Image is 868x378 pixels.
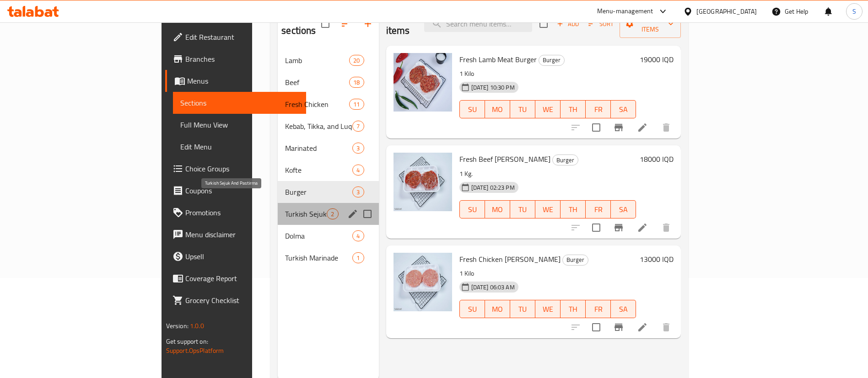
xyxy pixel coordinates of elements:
button: delete [655,316,677,338]
span: [DATE] 02:23 PM [468,183,518,192]
span: SA [615,303,632,316]
span: Burger [539,55,564,65]
a: Upsell [165,245,307,267]
span: Add item [553,17,582,31]
button: delete [655,117,677,138]
a: Branches [165,48,307,70]
a: Edit menu item [637,222,648,233]
button: WE [535,100,561,118]
div: Burger3 [278,181,378,203]
span: Edit Restaurant [185,32,299,43]
span: Choice Groups [185,163,299,174]
div: Marinated3 [278,137,378,159]
span: 1.0.0 [190,320,204,332]
span: Menus [187,75,299,86]
span: Sort items [582,17,620,31]
button: Add [553,17,582,31]
a: Edit Restaurant [165,26,307,48]
span: SU [464,303,481,316]
span: TU [514,103,532,116]
a: Grocery Checklist [165,289,307,311]
button: TU [510,100,535,118]
span: 4 [353,166,363,175]
button: edit [346,207,360,221]
span: Manage items [627,12,674,35]
a: Edit menu item [637,322,648,333]
span: S [852,6,856,16]
a: Menu disclaimer [165,224,307,245]
span: Select all sections [316,14,335,33]
button: Sort [586,17,616,31]
span: Burger [285,186,352,197]
button: delete [655,217,677,239]
span: Promotions [185,207,299,218]
span: Coverage Report [185,273,299,284]
div: Kofte [285,165,352,176]
span: Beef [285,77,349,88]
span: Select to update [587,218,606,237]
div: Turkish Marinade1 [278,247,378,269]
button: TH [561,100,586,118]
span: FR [589,103,607,116]
span: MO [489,103,507,116]
span: [DATE] 10:30 PM [468,83,518,92]
a: Promotions [165,202,307,224]
div: Marinated [285,143,352,154]
button: Manage items [620,10,681,38]
button: MO [485,100,510,118]
button: FR [586,100,611,118]
a: Sections [173,92,307,114]
button: MO [485,300,510,318]
button: Branch-specific-item [608,316,630,338]
button: SU [459,200,485,218]
h6: 13000 IQD [640,253,674,266]
div: items [352,230,364,241]
div: items [352,186,364,197]
div: Fresh Chicken [285,99,349,110]
button: SA [611,300,636,318]
span: Select section [534,14,553,33]
button: SA [611,200,636,218]
span: Fresh Chicken [PERSON_NAME] [459,252,561,266]
button: FR [586,200,611,218]
nav: Menu sections [278,46,378,272]
span: Full Menu View [180,119,299,130]
button: WE [535,300,561,318]
h2: Menu items [386,10,414,37]
span: Version: [166,320,189,332]
button: WE [535,200,561,218]
div: Burger [562,255,588,266]
button: SU [459,100,485,118]
button: Branch-specific-item [608,117,630,138]
span: SA [615,203,632,216]
span: 3 [353,188,363,197]
a: Edit Menu [173,136,307,158]
div: items [352,252,364,263]
span: Kebab, Tikka, and Luqum [285,121,352,132]
span: Dolma [285,230,352,241]
span: TH [564,303,582,316]
div: items [349,99,364,110]
span: Select to update [587,318,606,337]
button: SU [459,300,485,318]
div: items [349,77,364,88]
div: items [352,121,364,132]
a: Support.OpsPlatform [166,345,224,357]
span: [DATE] 06:03 AM [468,283,518,292]
span: SA [615,103,632,116]
a: Coupons [165,180,307,202]
span: FR [589,303,607,316]
span: TH [564,103,582,116]
div: Turkish Sejuk And Pastirma2edit [278,203,378,225]
span: WE [539,203,557,216]
span: Get support on: [166,335,208,347]
span: Fresh Lamb Meat Burger [459,53,537,66]
span: Sort [588,19,614,29]
h6: 18000 IQD [640,153,674,165]
span: 11 [350,100,363,109]
span: Lamb [285,55,349,66]
div: Fresh Chicken11 [278,93,378,115]
img: Fresh Lamb Meat Burger [394,53,452,112]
